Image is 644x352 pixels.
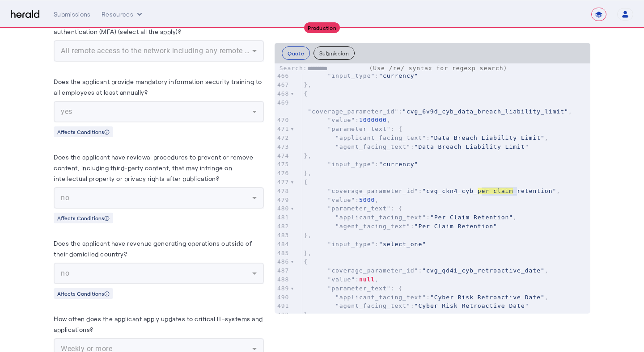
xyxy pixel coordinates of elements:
span: "applicant_facing_text" [335,294,426,301]
div: 487 [275,266,290,275]
div: Submissions [54,10,91,19]
span: }, [304,250,312,256]
span: "coverage_parameter_id" [327,188,418,194]
span: "cvg_qd4i_cyb_retroactive_date" [422,267,545,274]
div: 479 [275,196,290,205]
div: Production [304,22,340,33]
div: 474 [275,151,290,160]
span: : , [304,197,379,203]
span: "applicant_facing_text" [335,214,426,221]
span: : , [304,134,548,141]
span: 5000 [359,197,375,203]
div: 482 [275,222,290,231]
label: Does the applicant provide mandatory information security training to all employees at least annu... [54,78,262,96]
span: "parameter_text" [327,285,390,292]
div: 470 [275,116,290,125]
div: 488 [275,275,290,284]
span: { [304,179,308,185]
span: : { [304,126,402,132]
span: : [304,72,418,79]
span: : [304,302,529,309]
span: "currency" [379,161,418,168]
span: : [304,241,426,247]
div: 471 [275,125,290,134]
div: 481 [275,213,290,222]
div: 466 [275,71,290,80]
span: _retention" [513,188,556,194]
span: null [359,276,375,283]
span: }, [304,81,312,88]
span: "coverage_parameter_id" [327,267,418,274]
div: Affects Conditions [54,126,113,137]
span: "select_one" [379,241,426,247]
div: 472 [275,134,290,142]
span: "Data Breach Liability Limit" [415,143,529,150]
div: 478 [275,187,290,196]
span: : , [304,117,390,123]
span: "Per Claim Retention" [430,214,513,221]
span: "Cyber Risk Retroactive Date" [415,302,529,309]
span: "agent_facing_text" [335,302,411,309]
span: }, [304,232,312,239]
div: 483 [275,231,290,240]
div: 492 [275,310,290,319]
span: "agent_facing_text" [335,223,411,230]
div: 486 [275,257,290,266]
div: 475 [275,160,290,169]
span: "parameter_text" [327,126,390,132]
label: Does the applicant have reviewal procedures to prevent or remove content, including third-party c... [54,153,253,182]
span: "Cyber Risk Retroactive Date" [430,294,545,301]
span: : [304,161,418,168]
span: "agent_facing_text" [335,143,411,150]
span: : { [304,205,402,212]
div: 489 [275,284,290,293]
span: "cvg_6v9d_cyb_data_breach_liability_limit" [402,108,568,115]
span: "currency" [379,72,418,79]
label: Does the applicant have revenue generating operations outside of their domiciled country? [54,239,252,258]
span: : { [304,285,402,292]
span: (Use /re/ syntax for regexp search) [369,65,507,71]
div: 473 [275,142,290,151]
span: "cvg_ckn4_cyb_ [422,188,478,194]
span: { [304,90,308,97]
div: 467 [275,80,290,89]
span: : , [304,294,548,301]
herald-code-block: quote [275,63,590,314]
span: : , [304,267,548,274]
span: "value" [327,276,355,283]
div: 476 [275,169,290,178]
span: : , [304,99,572,115]
button: Submission [314,46,355,60]
span: "input_type" [327,161,375,168]
button: Resources dropdown menu [102,10,144,19]
span: 1000000 [359,117,387,123]
div: Affects Conditions [54,288,113,299]
span: : , [304,188,560,194]
div: 468 [275,89,290,98]
div: Affects Conditions [54,213,113,223]
label: How often does the applicant apply updates to critical IT-systems and applications? [54,315,263,333]
div: 469 [275,98,290,107]
span: { [304,258,308,265]
label: Search: [280,65,365,71]
span: "applicant_facing_text" [335,134,426,141]
span: "value" [327,197,355,203]
div: 491 [275,302,290,310]
span: "Data Breach Liability Limit" [430,134,545,141]
div: 484 [275,240,290,249]
div: 477 [275,178,290,187]
span: : [304,223,497,230]
span: per_claim [478,188,513,194]
span: : , [304,276,379,283]
div: 490 [275,293,290,302]
input: Search: [307,64,365,73]
span: : , [304,214,517,221]
span: "Per Claim Retention" [415,223,497,230]
span: "input_type" [327,241,375,247]
img: Herald Logo [11,10,39,19]
div: 485 [275,249,290,258]
span: "input_type" [327,72,375,79]
span: "parameter_text" [327,205,390,212]
span: }, [304,152,312,159]
button: Quote [282,46,310,60]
